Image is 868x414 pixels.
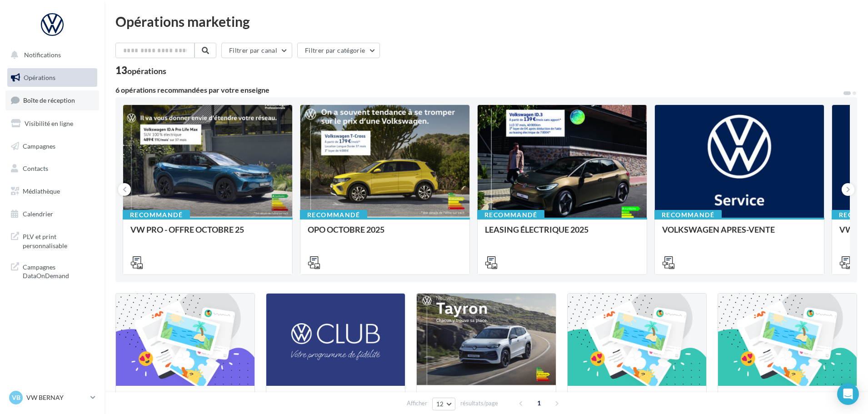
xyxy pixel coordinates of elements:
div: Recommandé [123,210,190,220]
a: Contacts [5,159,99,178]
div: 13 [115,65,166,75]
div: Open Intercom Messenger [837,383,859,405]
div: Recommandé [654,210,722,220]
button: Filtrer par canal [221,43,292,58]
div: VOLKSWAGEN APRES-VENTE [662,225,817,243]
p: VW BERNAY [26,393,87,402]
a: Visibilité en ligne [5,114,99,133]
div: 6 opérations recommandées par votre enseigne [115,86,843,94]
div: Opérations marketing [115,15,857,28]
span: 12 [436,400,444,408]
a: Calendrier [5,205,99,224]
span: Boîte de réception [23,96,75,104]
span: Opérations [24,74,55,81]
span: Médiathèque [23,187,60,195]
div: Recommandé [300,210,367,220]
span: Campagnes [23,142,55,150]
a: Médiathèque [5,182,99,201]
a: Boîte de réception [5,90,99,110]
span: 1 [532,396,546,410]
div: opérations [127,67,166,75]
span: Calendrier [23,210,53,218]
span: Afficher [407,399,427,408]
button: Filtrer par catégorie [297,43,380,58]
a: Campagnes [5,137,99,156]
div: LEASING ÉLECTRIQUE 2025 [485,225,639,243]
div: VW PRO - OFFRE OCTOBRE 25 [130,225,285,243]
span: Campagnes DataOnDemand [23,261,94,280]
div: OPO OCTOBRE 2025 [308,225,462,243]
span: VB [12,393,20,402]
a: Campagnes DataOnDemand [5,257,99,284]
span: PLV et print personnalisable [23,230,94,250]
a: PLV et print personnalisable [5,227,99,254]
span: Visibilité en ligne [25,120,73,127]
button: 12 [432,398,455,410]
span: Contacts [23,165,48,172]
button: Notifications [5,45,95,65]
span: Notifications [24,51,61,59]
a: Opérations [5,68,99,87]
a: VB VW BERNAY [7,389,97,406]
span: résultats/page [460,399,498,408]
div: Recommandé [477,210,544,220]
